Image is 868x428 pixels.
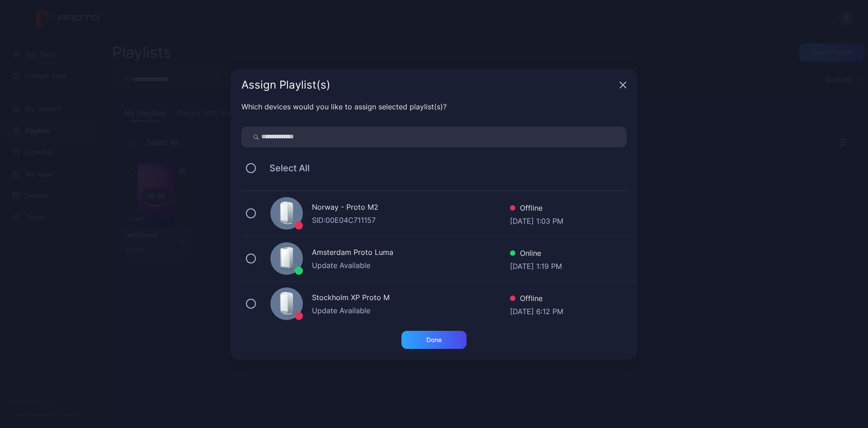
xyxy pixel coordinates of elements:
[241,101,627,112] div: Which devices would you like to assign selected playlist(s)?
[312,260,510,271] div: Update Available
[312,305,510,316] div: Update Available
[401,331,467,349] button: Done
[312,215,510,226] div: SID: 00E04C711157
[510,306,563,315] div: [DATE] 6:12 PM
[510,261,562,270] div: [DATE] 1:19 PM
[260,163,310,174] span: Select All
[510,202,563,216] div: Offline
[241,80,616,90] div: Assign Playlist(s)
[312,292,510,305] div: Stockholm XP Proto M
[312,247,510,260] div: Amsterdam Proto Luma
[426,336,442,343] div: Done
[510,293,563,306] div: Offline
[312,202,510,215] div: Norway - Proto M2
[510,216,563,225] div: [DATE] 1:03 PM
[510,248,562,261] div: Online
